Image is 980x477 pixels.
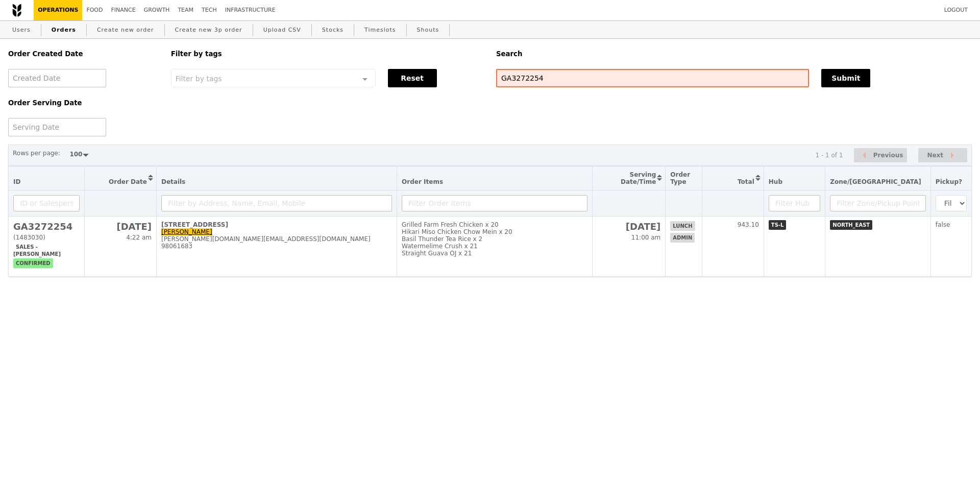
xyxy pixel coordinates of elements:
[918,148,967,163] button: Next
[12,4,21,17] img: Grain logo
[126,234,152,241] span: 4:22 am
[830,195,926,211] input: Filter Zone/Pickup Point
[936,221,950,228] span: false
[47,21,80,39] a: Orders
[13,195,80,211] input: ID or Salesperson name
[318,21,348,39] a: Stocks
[402,250,587,257] div: Straight Guava OJ x 21
[670,171,690,185] span: Order Type
[388,69,437,87] button: Reset
[360,21,400,39] a: Timeslots
[8,50,159,58] h5: Order Created Date
[171,50,484,58] h5: Filter by tags
[13,178,20,185] span: ID
[670,233,695,243] span: admin
[8,69,106,87] input: Created Date
[402,221,587,228] div: Grilled Farm Fresh Chicken x 20
[402,228,587,235] div: Hikari Miso Chicken Chow Mein x 20
[13,221,80,232] h2: GA3272254
[769,220,787,230] span: TS-L
[259,21,305,39] a: Upload CSV
[936,178,962,185] span: Pickup?
[13,258,53,268] span: confirmed
[161,228,212,235] a: [PERSON_NAME]
[161,195,392,211] input: Filter by Address, Name, Email, Mobile
[161,235,392,243] div: [PERSON_NAME][DOMAIN_NAME][EMAIL_ADDRESS][DOMAIN_NAME]
[597,221,660,232] h2: [DATE]
[8,21,35,39] a: Users
[93,21,158,39] a: Create new order
[738,221,759,228] span: 943.10
[815,152,843,159] div: 1 - 1 of 1
[854,148,907,163] button: Previous
[171,21,247,39] a: Create new 3p order
[13,234,80,241] div: (1483030)
[161,178,185,185] span: Details
[496,69,809,87] input: Search any field
[402,195,587,211] input: Filter Order Items
[830,178,921,185] span: Zone/[GEOGRAPHIC_DATA]
[402,243,587,250] div: Watermelime Crush x 21
[413,21,444,39] a: Shouts
[821,69,870,87] button: Submit
[496,50,972,58] h5: Search
[8,99,159,107] h5: Order Serving Date
[176,74,222,83] span: Filter by tags
[8,118,106,136] input: Serving Date
[161,221,392,228] div: [STREET_ADDRESS]
[927,149,943,161] span: Next
[631,234,660,241] span: 11:00 am
[89,221,152,232] h2: [DATE]
[769,195,820,211] input: Filter Hub
[13,148,60,158] label: Rows per page:
[873,149,903,161] span: Previous
[830,220,872,230] span: NORTH_EAST
[769,178,782,185] span: Hub
[13,242,63,259] span: Sales - [PERSON_NAME]
[402,178,443,185] span: Order Items
[402,235,587,243] div: Basil Thunder Tea Rice x 2
[161,243,392,250] div: 98061683
[670,221,695,231] span: lunch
